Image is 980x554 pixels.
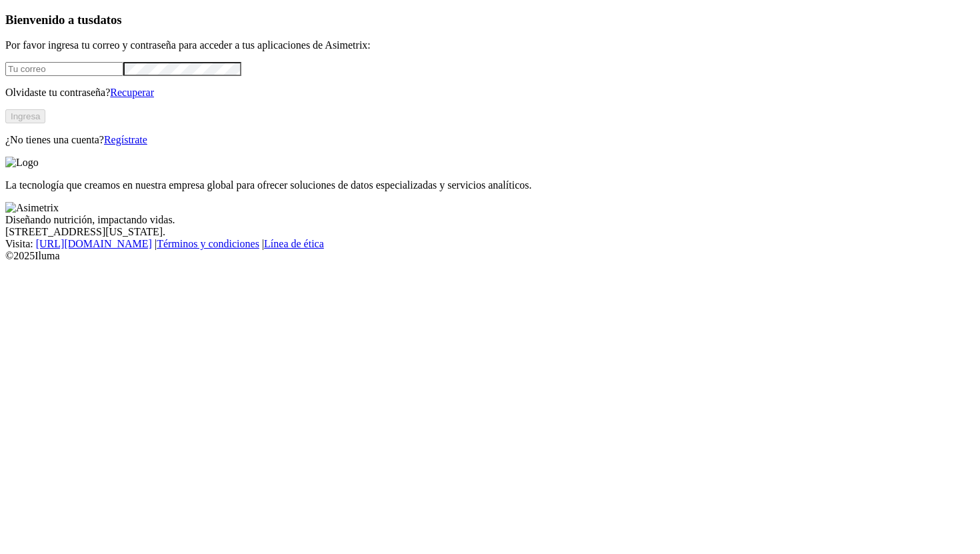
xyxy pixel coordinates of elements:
div: © 2025 Iluma [5,250,975,262]
div: Visita : | | [5,238,975,250]
img: Logo [5,157,39,169]
a: [URL][DOMAIN_NAME] [36,238,152,249]
p: ¿No tienes una cuenta? [5,134,975,146]
input: Tu correo [5,62,123,76]
button: Ingresa [5,109,45,123]
a: Línea de ética [264,238,324,249]
a: Regístrate [104,134,147,145]
h3: Bienvenido a tus [5,13,975,27]
a: Términos y condiciones [157,238,259,249]
a: Recuperar [110,87,154,98]
div: [STREET_ADDRESS][US_STATE]. [5,226,975,238]
img: Asimetrix [5,202,59,214]
p: Olvidaste tu contraseña? [5,87,975,99]
p: Por favor ingresa tu correo y contraseña para acceder a tus aplicaciones de Asimetrix: [5,39,975,51]
span: datos [93,13,122,27]
p: La tecnología que creamos en nuestra empresa global para ofrecer soluciones de datos especializad... [5,179,975,191]
div: Diseñando nutrición, impactando vidas. [5,214,975,226]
